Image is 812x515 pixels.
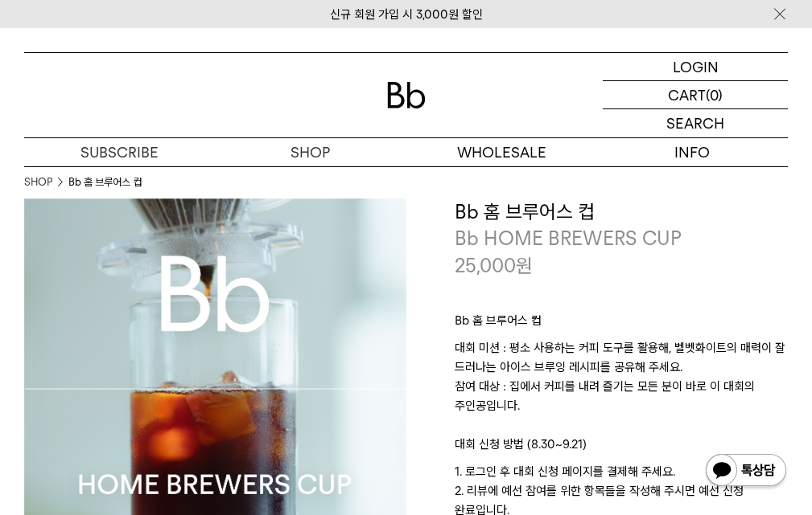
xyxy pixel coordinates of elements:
[455,311,789,338] p: Bb 홈 브루어스 컵
[24,138,215,166] a: SUBSCRIBE
[668,81,706,108] p: CART
[406,138,597,166] p: WHOLESALE
[666,109,724,137] p: SEARCH
[24,174,52,190] a: SHOP
[68,174,142,190] li: Bb 홈 브루어스 컵
[673,53,719,80] p: LOGIN
[516,254,533,277] span: 원
[455,252,533,280] p: 25,000
[603,53,788,81] a: LOGIN
[603,81,788,109] a: CART (0)
[455,198,789,226] h3: Bb 홈 브루어스 컵
[387,82,426,108] img: 로고
[455,435,789,462] p: 대회 신청 방법 (8.30~9.21)
[706,81,723,108] p: (0)
[455,338,789,435] p: 대회 미션 : 평소 사용하는 커피 도구를 활용해, 벨벳화이트의 매력이 잘 드러나는 아이스 브루잉 레시피를 공유해 주세요. 참여 대상 : 집에서 커피를 내려 즐기는 모든 분이 ...
[597,138,788,166] p: INFO
[455,225,789,252] p: Bb HOME BREWERS CUP
[704,452,788,491] img: 카카오톡 채널 1:1 채팅 버튼
[330,7,483,22] a: 신규 회원 가입 시 3,000원 할인
[215,138,406,166] a: SHOP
